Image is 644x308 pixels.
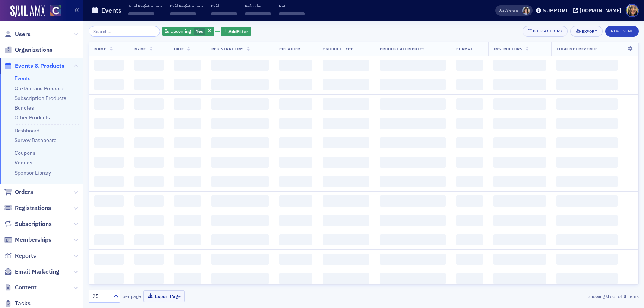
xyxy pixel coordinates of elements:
[556,215,618,226] span: ‌
[170,3,203,9] p: Paid Registrations
[15,137,57,144] a: Survey Dashboard
[279,215,312,226] span: ‌
[456,195,483,207] span: ‌
[134,46,146,51] span: Name
[134,79,164,90] span: ‌
[380,60,446,71] span: ‌
[15,188,33,196] span: Orders
[380,98,446,110] span: ‌
[380,118,446,129] span: ‌
[323,176,369,187] span: ‌
[323,273,369,284] span: ‌
[165,28,191,34] span: Is Upcoming
[493,195,546,207] span: ‌
[4,46,53,54] a: Organizations
[499,8,518,13] span: Viewing
[493,234,546,245] span: ‌
[279,254,312,265] span: ‌
[94,157,124,168] span: ‌
[4,220,52,228] a: Subscriptions
[15,169,51,176] a: Sponsor Library
[174,215,201,226] span: ‌
[279,157,312,168] span: ‌
[15,114,50,121] a: Other Products
[174,176,201,187] span: ‌
[94,60,124,71] span: ‌
[493,79,546,90] span: ‌
[380,254,446,265] span: ‌
[134,273,164,284] span: ‌
[456,215,483,226] span: ‌
[323,98,369,110] span: ‌
[279,12,305,15] span: ‌
[123,293,141,299] label: per page
[456,137,483,148] span: ‌
[556,157,618,168] span: ‌
[15,30,31,38] span: Users
[245,12,271,15] span: ‌
[15,299,31,308] span: Tasks
[456,273,483,284] span: ‌
[211,79,269,90] span: ‌
[493,157,546,168] span: ‌
[15,236,51,244] span: Memberships
[174,46,184,51] span: Date
[134,176,164,187] span: ‌
[15,62,64,70] span: Events & Products
[211,215,269,226] span: ‌
[211,176,269,187] span: ‌
[279,195,312,207] span: ‌
[15,283,37,292] span: Content
[380,79,446,90] span: ‌
[4,30,31,38] a: Users
[461,293,639,299] div: Showing out of items
[15,268,59,276] span: Email Marketing
[279,3,305,9] p: Net
[211,3,237,9] p: Paid
[170,12,196,15] span: ‌
[456,60,483,71] span: ‌
[45,5,61,18] a: View Homepage
[279,234,312,245] span: ‌
[279,98,312,110] span: ‌
[323,118,369,129] span: ‌
[92,292,109,300] div: 25
[456,46,473,51] span: Format
[605,293,610,299] strong: 0
[174,234,201,245] span: ‌
[15,150,35,156] a: Coupons
[134,195,164,207] span: ‌
[556,98,618,110] span: ‌
[556,195,618,207] span: ‌
[134,254,164,265] span: ‌
[196,28,203,34] span: Yes
[523,26,568,37] button: Bulk Actions
[279,137,312,148] span: ‌
[134,118,164,129] span: ‌
[4,252,36,260] a: Reports
[174,195,201,207] span: ‌
[134,137,164,148] span: ‌
[323,60,369,71] span: ‌
[582,29,597,34] div: Export
[94,98,124,110] span: ‌
[134,157,164,168] span: ‌
[456,98,483,110] span: ‌
[323,254,369,265] span: ‌
[174,254,201,265] span: ‌
[380,273,446,284] span: ‌
[211,195,269,207] span: ‌
[174,157,201,168] span: ‌
[101,6,121,15] h1: Events
[4,204,51,212] a: Registrations
[15,159,32,166] a: Venues
[174,118,201,129] span: ‌
[211,137,269,148] span: ‌
[323,195,369,207] span: ‌
[94,215,124,226] span: ‌
[15,104,34,111] a: Bundles
[556,176,618,187] span: ‌
[380,176,446,187] span: ‌
[556,254,618,265] span: ‌
[10,5,45,17] a: SailAMX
